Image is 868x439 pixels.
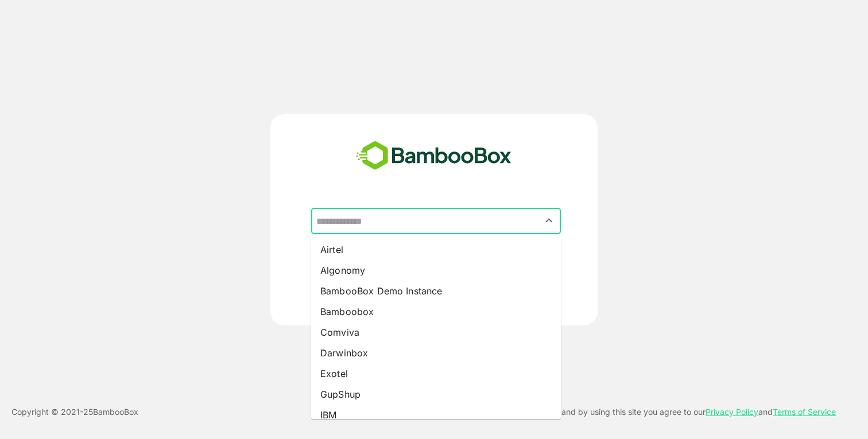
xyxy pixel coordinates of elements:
[311,322,561,343] li: Comviva
[773,407,836,417] a: Terms of Service
[706,407,758,417] a: Privacy Policy
[311,239,561,260] li: Airtel
[478,405,836,419] p: This site uses cookies and by using this site you agree to our and
[311,281,561,301] li: BambooBox Demo Instance
[311,363,561,384] li: Exotel
[311,384,561,405] li: GupShup
[11,405,138,419] p: Copyright © 2021- 25 BambooBox
[311,343,561,363] li: Darwinbox
[311,405,561,425] li: IBM
[541,213,557,228] button: Close
[350,137,518,175] img: bamboobox
[311,301,561,322] li: Bamboobox
[311,260,561,281] li: Algonomy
